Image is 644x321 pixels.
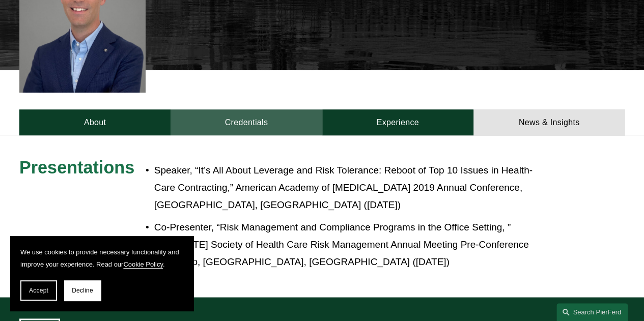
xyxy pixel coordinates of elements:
[154,162,549,214] p: Speaker, “It’s All About Leverage and Risk Tolerance: Reboot of Top 10 Issues in Health-Care Cont...
[556,303,628,321] a: Search this site
[123,260,163,268] a: Cookie Policy
[72,287,93,294] span: Decline
[19,158,134,177] span: Presentations
[64,280,101,301] button: Decline
[20,280,57,301] button: Accept
[322,109,473,135] a: Experience
[19,109,171,135] a: About
[20,246,183,270] p: We use cookies to provide necessary functionality and improve your experience. Read our .
[171,109,322,135] a: Credentials
[154,219,549,271] p: Co-Presenter, “Risk Management and Compliance Programs in the Office Setting, ” [US_STATE] Societ...
[29,287,48,294] span: Accept
[473,109,625,135] a: News & Insights
[10,236,193,311] section: Cookie banner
